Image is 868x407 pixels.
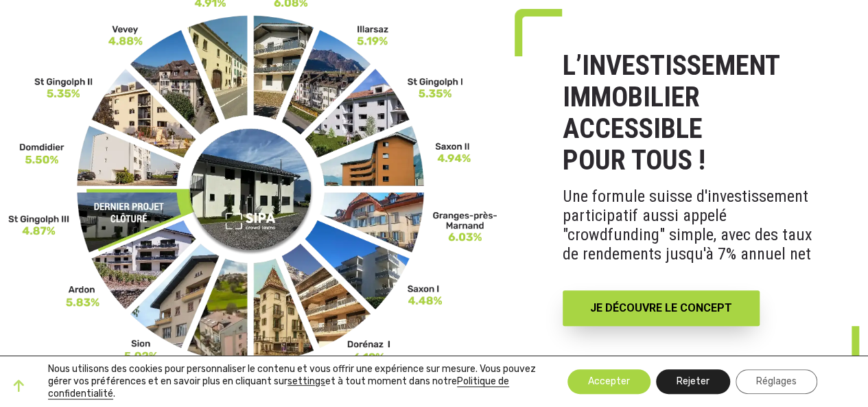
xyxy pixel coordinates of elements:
[288,375,325,388] button: settings
[563,50,829,176] h1: L’INVESTISSEMENT IMMOBILIER ACCESSIBLE POUR TOUS !
[656,369,730,394] button: Rejeter
[563,176,829,274] p: Une formule suisse d'investissement participatif aussi appelé "crowdfunding" simple, avec des tau...
[48,363,539,400] p: Nous utilisons des cookies pour personnaliser le contenu et vous offrir une expérience sur mesure...
[736,369,817,394] button: Réglages
[48,375,509,399] a: Politique de confidentialité
[563,290,760,326] a: JE DÉCOUVRE LE CONCEPT
[567,369,650,394] button: Accepter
